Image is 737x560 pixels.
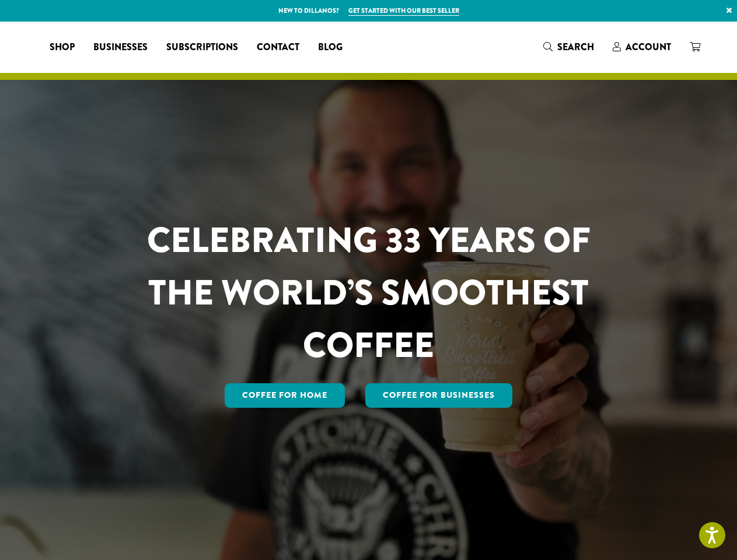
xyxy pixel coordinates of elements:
span: Businesses [93,40,148,55]
h1: CELEBRATING 33 YEARS OF THE WORLD’S SMOOTHEST COFFEE [113,214,625,372]
span: Search [557,40,594,54]
span: Shop [50,40,75,55]
span: Blog [318,40,343,55]
a: Coffee For Businesses [365,383,512,408]
span: Account [626,40,671,54]
span: Subscriptions [166,40,238,55]
a: Get started with our best seller [348,6,459,16]
a: Shop [40,38,84,57]
span: Contact [257,40,299,55]
a: Coffee for Home [225,383,345,408]
a: Search [534,37,603,57]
